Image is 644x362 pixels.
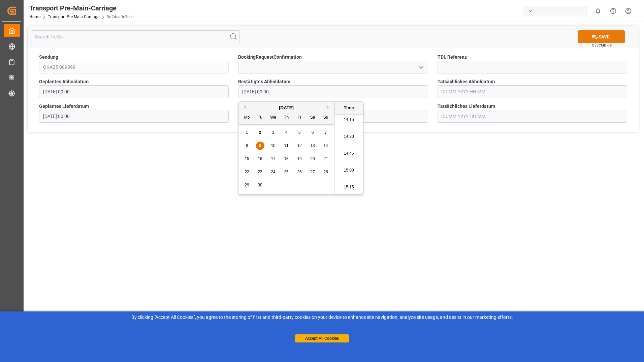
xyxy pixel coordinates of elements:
[282,128,291,137] div: Choose Thursday, September 4th, 2025
[284,143,288,148] span: 11
[323,156,328,161] span: 21
[282,168,291,176] div: Choose Thursday, September 25th, 2025
[322,155,330,163] div: Choose Sunday, September 21st, 2025
[29,3,134,13] div: Transport Pre-Main-Carriage
[272,130,275,135] span: 3
[256,142,264,150] div: Choose Tuesday, September 9th, 2025
[322,142,330,150] div: Choose Sunday, September 14th, 2025
[31,30,240,43] input: Search Fields
[322,168,330,176] div: Choose Sunday, September 28th, 2025
[242,105,246,109] button: Previous Month
[334,145,363,162] li: 14:45
[590,3,606,19] button: show 0 new notifications
[438,110,627,123] input: DD.MM.YYYY HH:MM
[312,130,314,135] span: 6
[282,114,291,122] div: Th
[258,183,262,187] span: 30
[39,78,89,85] span: Geplantes Abholdatum
[246,143,248,148] span: 8
[256,155,264,163] div: Choose Tuesday, September 16th, 2025
[238,78,290,85] span: Bestätigtes Abholdatum
[245,183,249,187] span: 29
[334,179,363,196] li: 15:15
[243,168,251,176] div: Choose Monday, September 22nd, 2025
[39,110,229,123] input: DD.MM.YYYY HH:MM
[322,114,330,122] div: Su
[592,43,612,48] span: Ctrl/CMD + S
[309,155,317,163] div: Choose Saturday, September 20th, 2025
[438,78,495,85] span: Tatsächliches Abholdatum
[238,85,428,98] input: DD.MM.YYYY HH:MM
[39,85,229,98] input: DD.MM.YYYY HH:MM
[438,54,467,61] span: TDL Referenz
[310,156,315,161] span: 20
[238,54,302,61] span: BookingRequestConfirmation
[271,170,275,174] span: 24
[243,128,251,137] div: Choose Monday, September 1st, 2025
[327,105,331,109] button: Next Month
[282,142,291,150] div: Choose Thursday, September 11th, 2025
[269,155,278,163] div: Choose Wednesday, September 17th, 2025
[238,104,334,111] div: [DATE]
[259,143,261,148] span: 9
[336,104,361,111] div: Time
[243,181,251,189] div: Choose Monday, September 29th, 2025
[269,128,278,137] div: Choose Wednesday, September 3rd, 2025
[258,170,262,174] span: 23
[246,130,248,135] span: 1
[282,155,291,163] div: Choose Thursday, September 18th, 2025
[309,168,317,176] div: Choose Saturday, September 27th, 2025
[258,156,262,161] span: 16
[269,142,278,150] div: Choose Wednesday, September 10th, 2025
[334,112,363,128] li: 14:15
[259,130,261,135] span: 2
[310,170,315,174] span: 27
[415,62,425,72] button: open menu
[243,142,251,150] div: Choose Monday, September 8th, 2025
[240,126,332,192] div: month 2025-09
[323,143,328,148] span: 14
[325,130,327,135] span: 7
[310,143,315,148] span: 13
[309,128,317,137] div: Choose Saturday, September 6th, 2025
[297,156,301,161] span: 19
[285,130,288,135] span: 4
[297,170,301,174] span: 26
[606,3,621,19] button: Help Center
[309,114,317,122] div: Sa
[269,168,278,176] div: Choose Wednesday, September 24th, 2025
[322,128,330,137] div: Choose Sunday, September 7th, 2025
[245,156,249,161] span: 15
[295,142,304,150] div: Choose Friday, September 12th, 2025
[295,114,304,122] div: Fr
[256,168,264,176] div: Choose Tuesday, September 23rd, 2025
[297,143,301,148] span: 12
[256,114,264,122] div: Tu
[295,155,304,163] div: Choose Friday, September 19th, 2025
[29,14,40,19] a: Home
[284,170,288,174] span: 25
[309,142,317,150] div: Choose Saturday, September 13th, 2025
[269,114,278,122] div: We
[5,314,639,321] div: By clicking "Accept All Cookies”, you agree to the storing of first and third-party cookies on yo...
[334,128,363,145] li: 14:30
[256,128,264,137] div: Choose Tuesday, September 2nd, 2025
[334,162,363,179] li: 15:00
[39,54,58,61] span: Sendung
[295,168,304,176] div: Choose Friday, September 26th, 2025
[243,114,251,122] div: Mo
[39,103,89,110] span: Geplantes Lieferdatum
[295,128,304,137] div: Choose Friday, September 5th, 2025
[438,85,627,98] input: DD.MM.YYYY HH:MM
[323,170,328,174] span: 28
[578,30,625,43] button: SAVE
[256,181,264,189] div: Choose Tuesday, September 30th, 2025
[271,143,275,148] span: 10
[295,334,349,342] button: Accept All Cookies
[243,155,251,163] div: Choose Monday, September 15th, 2025
[298,130,301,135] span: 5
[48,14,99,19] a: Transport Pre-Main-Carriage
[438,103,495,110] span: Tatsächliches Lieferdatum
[284,156,288,161] span: 18
[271,156,275,161] span: 17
